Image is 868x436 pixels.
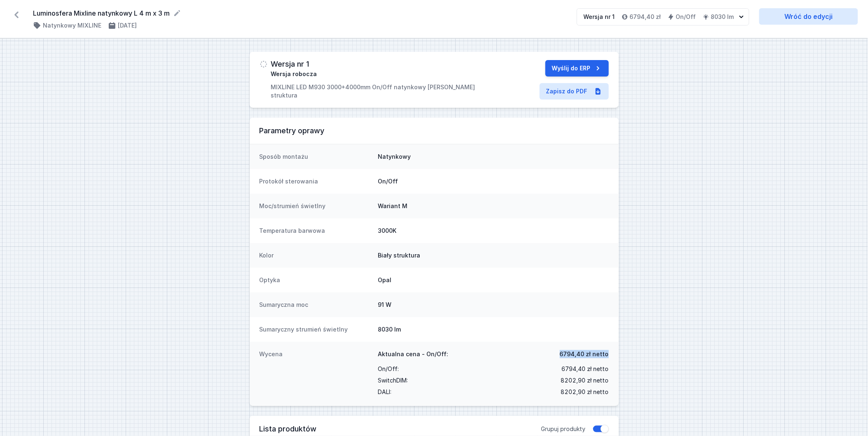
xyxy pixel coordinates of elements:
[711,13,734,21] h4: 8030 lm
[378,375,408,386] span: SwitchDIM :
[378,350,449,358] span: Aktualna cena - On/Off:
[577,8,749,26] button: Wersja nr 16794,40 złOn/Off8030 lm
[260,60,268,68] img: draft.svg
[271,83,492,100] p: MIXLINE LED M930 3000+4000mm On/Off natynkowy [PERSON_NAME] struktura
[561,375,609,386] span: 8202,90 zł netto
[584,13,615,21] div: Wersja nr 1
[676,13,696,21] h4: On/Off
[378,227,609,235] dd: 3000K
[378,153,609,161] dd: Natynkowy
[630,13,661,21] h4: 6794,40 zł
[33,8,567,18] form: Luminosfera Mixline natynkowy L 4 m x 3 m
[545,60,609,77] button: Wyślij do ERP
[260,301,372,309] dt: Sumaryczna moc
[271,70,317,78] span: Wersja robocza
[540,83,609,100] a: Zapisz do PDF
[118,21,137,30] h4: [DATE]
[260,325,372,334] dt: Sumaryczny strumień świetlny
[260,251,372,260] dt: Kolor
[260,153,372,161] dt: Sposób montażu
[260,276,372,284] dt: Optyka
[562,363,609,375] span: 6794,40 zł netto
[260,202,372,210] dt: Moc/strumień świetlny
[378,251,609,260] dd: Biały struktura
[260,177,372,186] dt: Protokół sterowania
[378,325,609,334] dd: 8030 lm
[260,350,372,398] dt: Wycena
[260,126,609,136] h3: Parametry oprawy
[378,386,392,398] span: DALI :
[378,202,609,210] dd: Wariant M
[560,350,609,358] span: 6794,40 zł netto
[43,21,101,30] h4: Natynkowy MIXLINE
[561,386,609,398] span: 8202,90 zł netto
[541,425,586,433] span: Grupuj produkty
[378,177,609,186] dd: On/Off
[378,276,609,284] dd: Opal
[759,8,858,25] a: Wróć do edycji
[260,227,372,235] dt: Temperatura barwowa
[592,425,609,433] button: Grupuj produkty
[378,363,399,375] span: On/Off :
[378,301,609,309] dd: 91 W
[260,424,541,434] h3: Lista produktów
[173,9,181,17] button: Edytuj nazwę projektu
[271,60,309,68] h3: Wersja nr 1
